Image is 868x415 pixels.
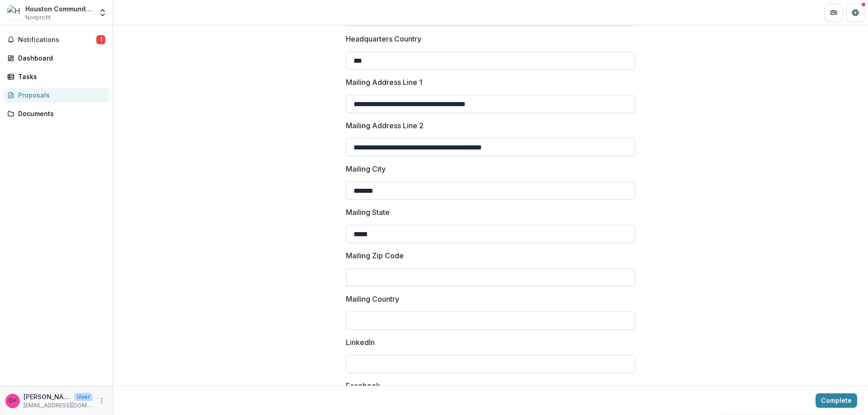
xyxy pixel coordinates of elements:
p: Headquarters Country [346,33,421,44]
p: Mailing Address Line 2 [346,120,424,131]
p: LinkedIn [346,337,375,348]
span: Notifications [18,36,96,44]
div: Documents [18,109,102,118]
p: Mailing City [346,163,386,174]
p: Mailing Zip Code [346,250,404,261]
div: Dashboard [18,53,102,63]
p: Mailing Country [346,294,399,304]
div: Houston Community Health Centers, Inc. [25,4,93,14]
p: [EMAIL_ADDRESS][DOMAIN_NAME] [24,401,93,410]
button: Get Help [846,4,864,22]
div: Tasks [18,72,102,81]
p: User [74,393,93,401]
span: Nonprofit [25,14,51,22]
a: Dashboard [4,51,109,65]
button: Open entity switcher [96,4,109,22]
a: Documents [4,106,109,121]
button: Notifications1 [4,33,109,47]
p: Mailing State [346,207,390,218]
p: Facebook [346,380,380,391]
span: 1 [96,35,105,44]
div: Daniel Montez <communityhealth@vecinohealthcenters.org> [9,398,17,404]
button: Partners [825,4,843,22]
a: Proposals [4,88,109,103]
a: Tasks [4,69,109,84]
button: More [96,396,107,406]
p: [PERSON_NAME] <[EMAIL_ADDRESS][DOMAIN_NAME]> [24,392,71,401]
div: Proposals [18,90,102,100]
img: Houston Community Health Centers, Inc. [7,5,22,20]
button: Complete [816,393,857,408]
p: Mailing Address Line 1 [346,77,422,88]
